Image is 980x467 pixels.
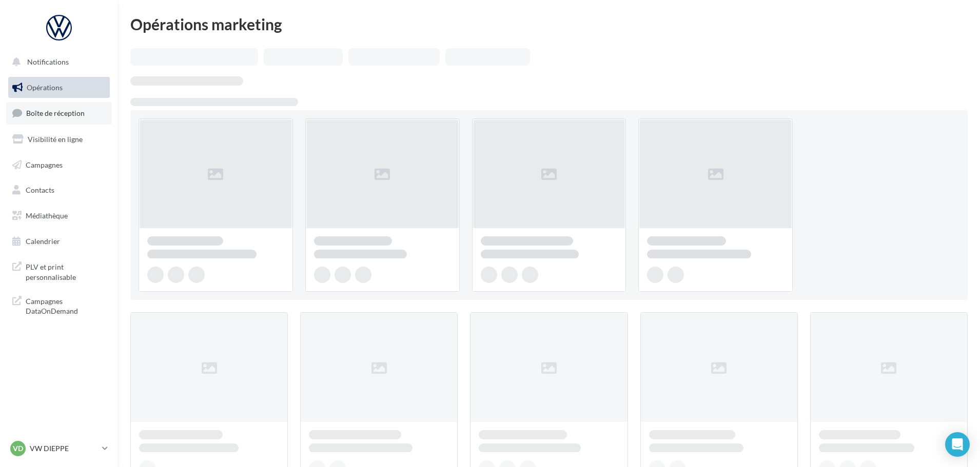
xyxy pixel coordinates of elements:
[6,129,112,150] a: Visibilité en ligne
[27,83,63,92] span: Opérations
[26,186,54,194] span: Contacts
[6,290,112,320] a: Campagnes DataOnDemand
[13,443,23,454] span: VD
[26,237,60,246] span: Calendrier
[6,154,112,176] a: Campagnes
[30,443,98,454] p: VW DIEPPE
[28,135,83,144] span: Visibilité en ligne
[945,432,970,457] div: Open Intercom Messenger
[6,231,112,252] a: Calendrier
[6,256,112,286] a: PLV et print personnalisable
[27,57,69,66] span: Notifications
[26,160,63,169] span: Campagnes
[26,109,85,117] span: Boîte de réception
[6,51,108,73] button: Notifications
[6,179,112,201] a: Contacts
[26,211,68,220] span: Médiathèque
[8,439,110,458] a: VD VW DIEPPE
[26,260,106,282] span: PLV et print personnalisable
[6,102,112,124] a: Boîte de réception
[130,16,968,32] div: Opérations marketing
[6,205,112,227] a: Médiathèque
[26,294,106,316] span: Campagnes DataOnDemand
[6,77,112,98] a: Opérations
